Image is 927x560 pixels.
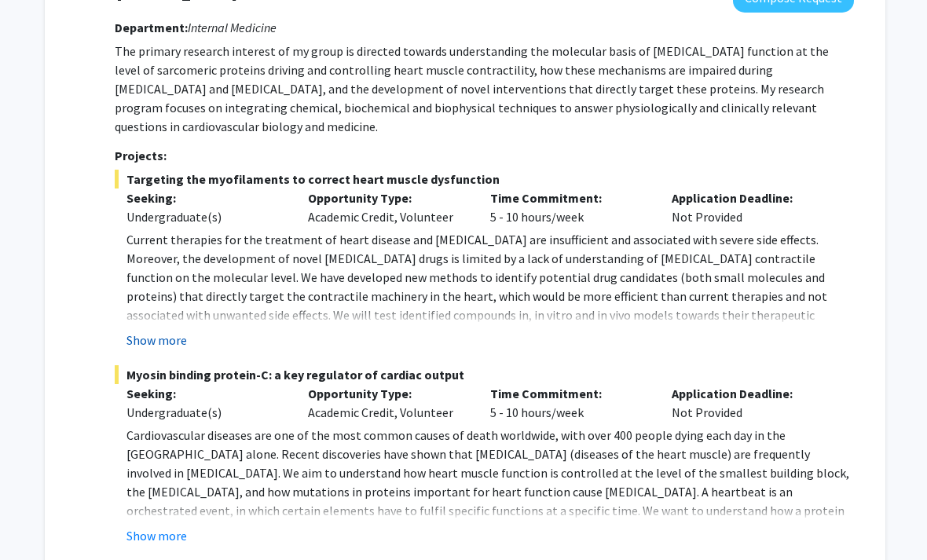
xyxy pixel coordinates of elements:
div: Not Provided [660,188,842,226]
p: The primary research interest of my group is directed towards understanding the molecular basis o... [115,42,854,136]
p: Application Deadline: [672,188,830,207]
p: Time Commitment: [490,188,649,207]
p: Seeking: [126,188,285,207]
div: Not Provided [660,384,842,422]
div: 5 - 10 hours/week [478,384,661,422]
iframe: Chat [12,489,67,548]
span: Cardiovascular diseases are one of the most common causes of death worldwide, with over 400 peopl... [126,427,849,537]
strong: Projects: [115,148,167,163]
span: Current therapies for the treatment of heart disease and [MEDICAL_DATA] are insufficient and asso... [126,232,830,361]
p: Application Deadline: [672,384,830,403]
p: Opportunity Type: [308,188,467,207]
div: Academic Credit, Volunteer [296,384,478,422]
div: Academic Credit, Volunteer [296,188,478,226]
div: Undergraduate(s) [126,403,285,422]
div: Undergraduate(s) [126,207,285,226]
i: Internal Medicine [188,20,277,35]
button: Show more [126,526,187,545]
span: Targeting the myofilaments to correct heart muscle dysfunction [115,170,854,188]
button: Show more [126,331,187,350]
span: Myosin binding protein-C: a key regulator of cardiac output [115,365,854,384]
p: Time Commitment: [490,384,649,403]
p: Opportunity Type: [308,384,467,403]
p: Seeking: [126,384,285,403]
div: 5 - 10 hours/week [478,188,661,226]
strong: Department: [115,20,188,35]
